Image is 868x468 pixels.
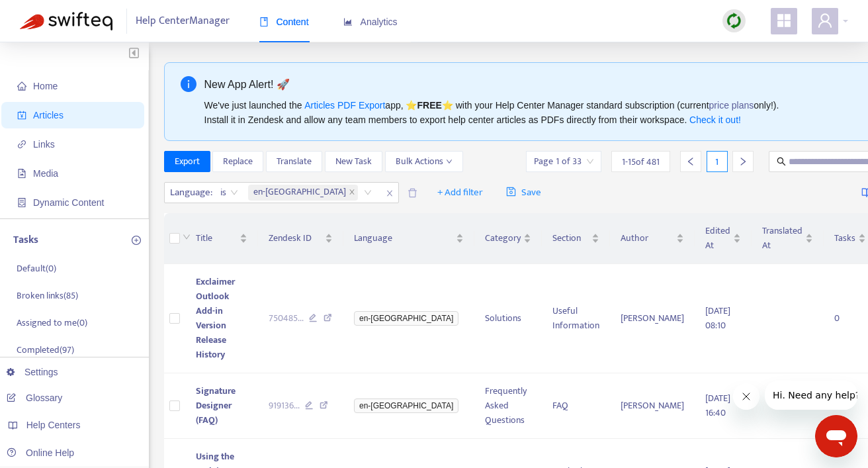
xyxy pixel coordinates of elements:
iframe: Message from company [765,381,857,410]
span: Hi. Need any help? [8,9,95,20]
span: Signature Designer (FAQ) [196,383,236,428]
span: user [817,13,833,28]
span: Dynamic Content [33,197,104,208]
td: Solutions [474,264,542,373]
button: Bulk Actionsdown [385,151,463,172]
span: 750485 ... [269,311,304,326]
span: Language : [165,183,214,203]
span: Replace [223,154,253,169]
th: Author [610,213,695,264]
span: Exclaimer Outlook Add-in Version Release History [196,274,235,362]
span: plus-circle [132,236,141,245]
span: Save [506,185,541,201]
span: Export [175,154,200,169]
span: area-chart [343,17,353,26]
span: close [349,189,355,197]
span: is [220,183,238,203]
div: 1 [707,151,728,172]
a: Articles PDF Export [304,100,385,111]
th: Category [474,213,542,264]
span: 1 - 15 of 481 [622,155,660,169]
button: Translate [266,151,322,172]
span: Content [259,17,309,27]
span: save [506,187,516,197]
span: Section [552,231,589,246]
p: Default ( 0 ) [17,261,56,275]
span: + Add filter [437,185,483,201]
span: down [183,233,191,241]
b: FREE [417,100,441,111]
td: Useful Information [542,264,610,373]
span: Translate [277,154,312,169]
a: Glossary [7,393,62,403]
th: Translated At [752,213,824,264]
img: sync.dc5367851b00ba804db3.png [726,13,742,29]
span: link [17,140,26,149]
button: Export [164,151,210,172]
p: Tasks [13,232,38,248]
span: Links [33,139,55,150]
span: container [17,198,26,207]
span: file-image [17,169,26,178]
span: en-[GEOGRAPHIC_DATA] [354,311,458,326]
span: search [777,157,786,166]
span: Translated At [762,224,803,253]
th: Title [185,213,258,264]
span: Edited At [705,224,730,253]
iframe: Button to launch messaging window [815,415,857,457]
span: Tasks [834,231,855,246]
span: en-[GEOGRAPHIC_DATA] [354,398,458,413]
span: Language [354,231,453,246]
span: left [686,157,695,166]
th: Section [542,213,610,264]
span: Title [196,231,237,246]
span: Help Center Manager [136,9,230,34]
th: Language [343,213,474,264]
span: home [17,81,26,91]
a: Online Help [7,447,74,458]
span: en-gb [248,185,358,201]
span: account-book [17,111,26,120]
td: FAQ [542,373,610,439]
p: Completed ( 97 ) [17,343,74,357]
td: Frequently Asked Questions [474,373,542,439]
span: info-circle [181,76,196,92]
iframe: Close message [733,383,759,410]
span: Author [621,231,673,246]
a: Check it out! [689,115,741,125]
span: 919136 ... [269,398,300,413]
button: saveSave [496,182,551,203]
th: Zendesk ID [258,213,344,264]
a: Settings [7,367,58,377]
span: book [259,17,269,26]
span: Bulk Actions [396,154,453,169]
th: Edited At [695,213,752,264]
span: [DATE] 16:40 [705,391,730,420]
span: en-[GEOGRAPHIC_DATA] [253,185,346,201]
span: Zendesk ID [269,231,323,246]
span: down [446,158,453,165]
button: New Task [325,151,382,172]
button: Replace [212,151,263,172]
td: [PERSON_NAME] [610,373,695,439]
span: Analytics [343,17,398,27]
span: right [738,157,748,166]
span: Help Centers [26,420,81,430]
span: [DATE] 08:10 [705,303,730,333]
p: Assigned to me ( 0 ) [17,316,87,330]
span: close [381,185,398,201]
img: Swifteq [20,12,112,30]
span: Home [33,81,58,91]
p: Broken links ( 85 ) [17,289,78,303]
span: Media [33,168,58,179]
span: delete [408,188,417,198]
span: appstore [776,13,792,28]
td: [PERSON_NAME] [610,264,695,373]
a: price plans [709,100,754,111]
span: New Task [335,154,372,169]
button: + Add filter [427,182,493,203]
span: Category [485,231,521,246]
span: Articles [33,110,64,120]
